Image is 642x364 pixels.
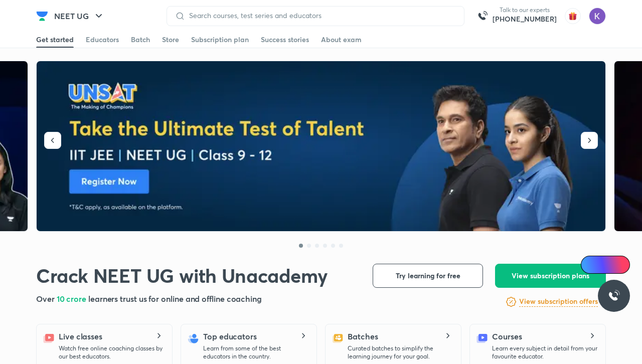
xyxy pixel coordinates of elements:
[512,271,589,281] span: View subscription plans
[321,32,362,48] a: About exam
[321,35,362,45] div: About exam
[36,32,74,48] a: Get started
[492,330,522,342] h5: Courses
[57,293,88,304] span: 10 crore
[396,271,460,281] span: Try learning for free
[203,330,257,342] h5: Top educators
[519,296,598,308] a: View subscription offers
[36,35,74,45] div: Get started
[59,330,102,342] h5: Live classes
[36,10,48,22] img: Company Logo
[36,264,328,287] h1: Crack NEET UG with Unacademy
[162,35,179,45] div: Store
[472,6,493,26] img: call-us
[48,6,111,26] button: NEET UG
[86,35,119,45] div: Educators
[495,264,606,288] button: View subscription plans
[565,8,581,24] img: avatar
[86,32,119,48] a: Educators
[492,344,597,360] p: Learn every subject in detail from your favourite educator.
[131,32,150,48] a: Batch
[162,32,179,48] a: Store
[589,8,606,25] img: Koyna Rana
[261,35,309,45] div: Success stories
[597,261,624,269] span: Ai Doubts
[519,296,598,307] h6: View subscription offers
[59,344,164,360] p: Watch free online coaching classes by our best educators.
[36,293,57,304] span: Over
[348,344,453,360] p: Curated batches to simplify the learning journey for your goal.
[493,6,557,14] p: Talk to our experts
[88,293,262,304] span: learners trust us for online and offline coaching
[493,14,557,24] a: [PHONE_NUMBER]
[131,35,150,45] div: Batch
[587,261,595,269] img: Icon
[348,330,378,342] h5: Batches
[608,290,620,302] img: ttu
[581,256,630,274] a: Ai Doubts
[185,12,456,20] input: Search courses, test series and educators
[373,264,483,288] button: Try learning for free
[261,32,309,48] a: Success stories
[203,344,308,360] p: Learn from some of the best educators in the country.
[191,35,249,45] div: Subscription plan
[191,32,249,48] a: Subscription plan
